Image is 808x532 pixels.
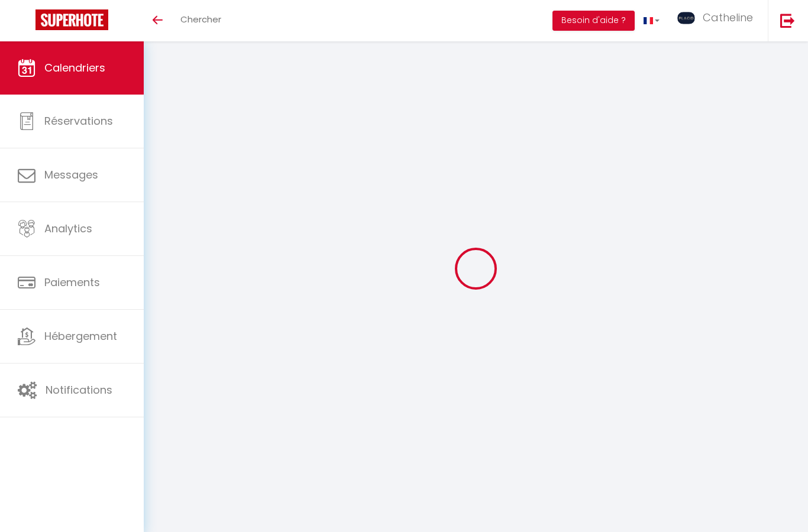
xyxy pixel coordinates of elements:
[703,10,753,25] span: Catheline
[44,167,98,182] span: Messages
[44,113,113,128] span: Réservations
[44,221,92,236] span: Analytics
[46,382,112,397] span: Notifications
[44,275,100,290] span: Paiements
[44,329,117,343] span: Hébergement
[780,13,795,28] img: logout
[677,12,695,24] img: ...
[35,9,108,30] img: Super Booking
[44,60,105,75] span: Calendriers
[180,13,221,25] span: Chercher
[552,11,635,31] button: Besoin d'aide ?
